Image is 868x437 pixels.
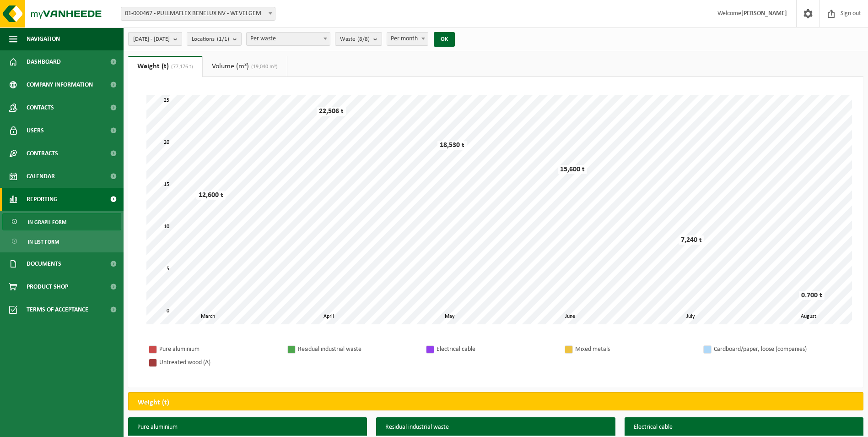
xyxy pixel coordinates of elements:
div: Untreated wood (A) [159,357,278,368]
div: 7,240 t [679,235,704,245]
div: 12,600 t [196,191,226,200]
button: [DATE] - [DATE] [128,32,182,46]
span: Dashboard [27,50,61,73]
div: Pure aluminium [159,344,278,355]
span: (19,040 m³) [249,64,278,70]
button: OK [434,32,455,47]
span: Contracts [27,142,58,165]
font: Weight (t) [137,63,169,70]
span: Calendar [27,165,55,188]
font: Volume (m³) [212,63,249,70]
div: 18,530 t [437,141,467,150]
span: Reporting [27,188,58,211]
a: In list form [2,233,121,250]
span: Product Shop [27,275,68,298]
span: Navigation [27,27,60,50]
div: Residual industrial waste [298,344,417,355]
span: Per maand [387,33,428,45]
span: 01-000467 - PULLMAFLEX BENELUX NV - WEVELGEM [121,7,275,20]
span: Documents [27,252,61,275]
span: Locations [192,33,229,46]
span: 01-000467 - PULLMAFLEX BENELUX NV - WEVELGEM [121,7,275,21]
span: In list form [28,233,59,251]
span: (77,176 t) [169,64,193,70]
div: Cardboard/paper, loose (companies) [714,344,833,355]
span: Per maand [387,32,428,46]
div: Electrical cable [437,344,555,355]
div: 15,600 t [558,165,587,174]
button: Waste(8/8) [335,32,382,46]
div: 22,506 t [317,107,346,116]
span: Per afvalstof [246,32,330,46]
h2: Weight (t) [129,393,178,413]
font: Waste [340,36,355,42]
button: Locations(1/1) [187,32,242,46]
span: Company information [27,73,93,96]
count: (8/8) [357,36,370,42]
font: Welcome [717,10,787,17]
strong: [PERSON_NAME] [741,10,787,17]
span: Terms of acceptance [27,298,88,321]
span: [DATE] - [DATE] [133,33,170,46]
div: Mixed metals [575,344,694,355]
div: 0.700 t [799,291,825,300]
span: Users [27,119,44,142]
a: In graph form [2,213,121,230]
count: (1/1) [217,36,229,42]
span: Per afvalstof [247,33,330,45]
span: Contacts [27,96,54,119]
span: In graph form [28,213,66,231]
